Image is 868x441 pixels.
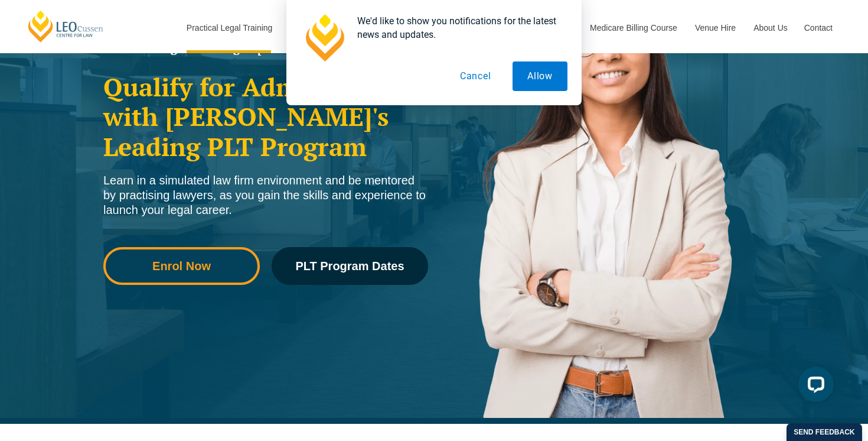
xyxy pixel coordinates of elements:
a: PLT Program Dates [272,247,428,285]
button: Allow [513,61,567,91]
span: PLT Program Dates [295,260,404,272]
div: Learn in a simulated law firm environment and be mentored by practising lawyers, as you gain the ... [103,173,428,218]
h2: Qualify for Admission with [PERSON_NAME]'s Leading PLT Program [103,72,428,161]
span: Enrol Now [152,260,211,272]
button: Cancel [445,61,506,91]
iframe: LiveChat chat widget [789,362,838,411]
div: We'd like to show you notifications for the latest news and updates. [348,14,567,41]
a: Enrol Now [103,247,260,285]
img: notification icon [301,14,348,61]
